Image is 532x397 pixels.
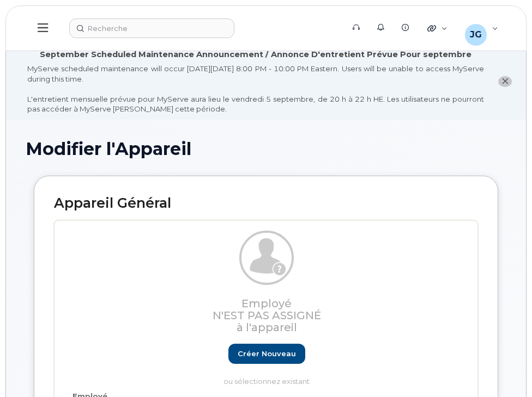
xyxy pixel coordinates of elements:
p: ou sélectionnez existant [72,376,461,387]
h3: Employé [72,297,461,333]
span: à l'appareil [237,321,297,334]
button: close notification [498,76,512,88]
h1: Modifier l'Appareil [26,139,506,158]
div: MyServe scheduled maintenance will occur [DATE][DATE] 8:00 PM - 10:00 PM Eastern. Users will be u... [27,64,484,114]
a: Créer nouveau [228,344,305,364]
div: September Scheduled Maintenance Announcement / Annonce D'entretient Prévue Pour septembre [40,49,471,60]
span: N'est pas assigné [213,309,321,322]
h2: Appareil Général [54,196,478,211]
